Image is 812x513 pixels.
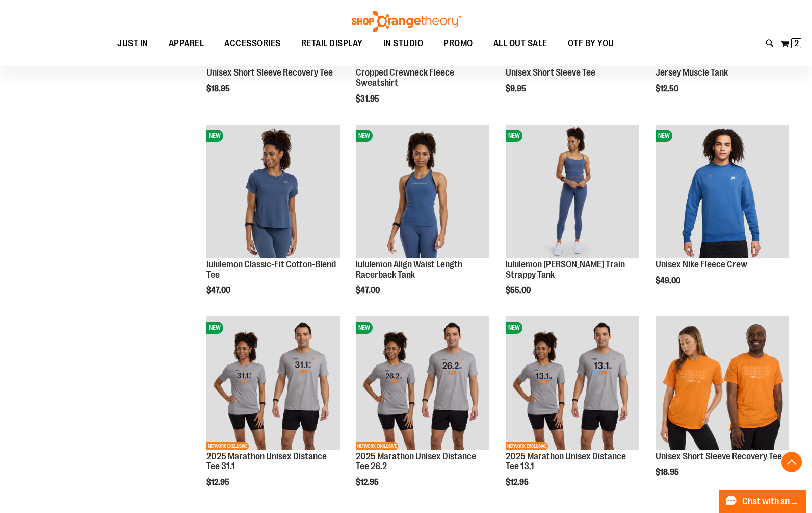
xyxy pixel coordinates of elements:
[206,478,231,487] span: $12.95
[206,316,340,452] a: 2025 Marathon Unisex Distance Tee 31.1NEWNETWORK EXCLUSIVE
[656,130,672,142] span: NEW
[169,32,204,55] span: APPAREL
[356,286,381,295] span: $47.00
[656,468,680,477] span: $18.95
[794,38,799,48] span: 2
[506,316,639,450] img: 2025 Marathon Unisex Distance Tee 13.1
[356,322,373,334] span: NEW
[350,11,462,32] img: Shop Orangetheory
[224,32,281,55] span: ACCESSORIES
[493,32,547,55] span: ALL OUT SALE
[356,451,476,472] a: 2025 Marathon Unisex Distance Tee 26.2
[506,316,639,452] a: 2025 Marathon Unisex Distance Tee 13.1NEWNETWORK EXCLUSIVE
[742,497,800,506] span: Chat with an Expert
[206,125,340,260] a: lululemon Classic-Fit Cotton-Blend TeeNEW
[506,84,528,93] span: $9.95
[206,84,231,93] span: $18.95
[506,451,626,472] a: 2025 Marathon Unisex Distance Tee 13.1
[206,451,327,472] a: 2025 Marathon Unisex Distance Tee 31.1
[206,130,223,142] span: NEW
[356,67,454,88] a: Cropped Crewneck Fleece Sweatshirt
[356,94,381,104] span: $31.95
[650,119,794,311] div: product
[356,130,373,142] span: NEW
[650,311,794,503] div: product
[656,276,682,285] span: $49.00
[201,119,345,322] div: product
[501,119,644,322] div: product
[506,259,625,280] a: lululemon [PERSON_NAME] Train Strappy Tank
[506,322,522,334] span: NEW
[506,286,532,295] span: $55.00
[383,32,424,55] span: IN STUDIO
[356,259,462,280] a: lululemon Align Waist Length Racerback Tank
[356,316,489,452] a: 2025 Marathon Unisex Distance Tee 26.2NEWNETWORK EXCLUSIVE
[506,125,639,258] img: lululemon Wunder Train Strappy Tank
[656,125,789,258] img: Unisex Nike Fleece Crew
[443,32,473,55] span: PROMO
[356,478,380,487] span: $12.95
[206,322,223,334] span: NEW
[206,442,249,450] span: NETWORK EXCLUSIVE
[506,130,522,142] span: NEW
[656,316,789,452] a: Unisex Short Sleeve Recovery Tee
[656,316,789,450] img: Unisex Short Sleeve Recovery Tee
[656,451,782,461] a: Unisex Short Sleeve Recovery Tee
[301,32,363,55] span: RETAIL DISPLAY
[206,286,232,295] span: $47.00
[351,119,494,322] div: product
[356,442,398,450] span: NETWORK EXCLUSIVE
[206,259,336,280] a: lululemon Classic-Fit Cotton-Blend Tee
[356,125,489,258] img: lululemon Align Waist Length Racerback Tank
[568,32,614,55] span: OTF BY YOU
[206,316,340,450] img: 2025 Marathon Unisex Distance Tee 31.1
[656,84,680,93] span: $12.50
[356,125,489,260] a: lululemon Align Waist Length Racerback TankNEW
[719,490,806,513] button: Chat with an Expert
[506,478,530,487] span: $12.95
[506,67,595,78] a: Unisex Short Sleeve Tee
[656,67,728,78] a: Jersey Muscle Tank
[356,316,489,450] img: 2025 Marathon Unisex Distance Tee 26.2
[781,452,802,472] button: Back To Top
[117,32,148,55] span: JUST IN
[656,259,747,270] a: Unisex Nike Fleece Crew
[506,442,548,450] span: NETWORK EXCLUSIVE
[206,67,333,78] a: Unisex Short Sleeve Recovery Tee
[506,125,639,260] a: lululemon Wunder Train Strappy TankNEW
[656,125,789,260] a: Unisex Nike Fleece CrewNEW
[206,125,340,258] img: lululemon Classic-Fit Cotton-Blend Tee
